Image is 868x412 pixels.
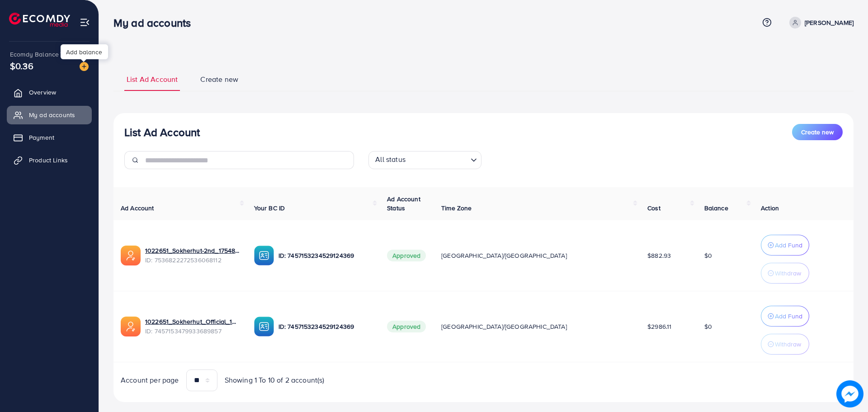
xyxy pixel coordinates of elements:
span: Ad Account Status [387,194,420,213]
p: ID: 7457153234529124369 [278,321,373,332]
a: My ad accounts [7,106,92,124]
span: ID: 7457153479933689857 [145,327,240,336]
span: Account per page [121,375,179,385]
button: Add Fund [761,235,809,256]
h3: My ad accounts [113,16,198,29]
span: List Ad Account [127,74,178,85]
button: Add Fund [761,306,809,327]
span: Your BC ID [254,204,285,213]
img: logo [9,13,70,27]
a: Product Links [7,151,92,169]
div: <span class='underline'>1022651_Sokherhut_Official_1736253848560</span></br>7457153479933689857 [145,317,240,336]
span: Balance [704,204,728,213]
a: 1022651_Sokherhut-2nd_1754803238440 [145,246,240,255]
span: Payment [29,133,54,142]
span: Ecomdy Balance [10,50,59,59]
span: ID: 7536822272536068112 [145,256,240,265]
button: Withdraw [761,263,809,284]
span: My ad accounts [29,110,75,119]
div: Add balance [61,44,108,59]
p: Add Fund [775,240,802,251]
div: Search for option [368,151,481,169]
span: Approved [387,250,426,261]
span: Approved [387,321,426,332]
img: ic-ba-acc.ded83a64.svg [254,246,274,265]
span: All status [373,152,407,167]
button: Withdraw [761,334,809,355]
img: menu [80,17,90,28]
a: Overview [7,83,92,101]
p: [PERSON_NAME] [805,17,854,28]
span: Time Zone [441,204,472,213]
span: Cost [647,204,660,213]
a: [PERSON_NAME] [786,17,854,28]
span: Product Links [29,156,68,165]
p: Withdraw [775,268,801,279]
span: $0.36 [10,59,33,72]
span: Showing 1 To 10 of 2 account(s) [225,375,325,385]
img: image [836,380,863,407]
span: Ad Account [121,204,154,213]
span: [GEOGRAPHIC_DATA]/[GEOGRAPHIC_DATA] [441,322,567,331]
span: [GEOGRAPHIC_DATA]/[GEOGRAPHIC_DATA] [441,251,567,260]
a: Payment [7,128,92,147]
span: $882.93 [647,251,671,260]
p: Withdraw [775,339,801,350]
h3: List Ad Account [124,126,200,139]
span: Create new [200,74,238,85]
p: ID: 7457153234529124369 [278,250,373,261]
span: $2986.11 [647,322,671,331]
img: ic-ba-acc.ded83a64.svg [254,317,274,336]
span: Action [761,204,779,213]
span: Overview [29,88,56,97]
img: ic-ads-acc.e4c84228.svg [121,317,141,336]
button: Create new [792,124,843,140]
p: Add Fund [775,311,802,322]
img: image [80,62,89,71]
input: Search for option [408,153,467,167]
div: <span class='underline'>1022651_Sokherhut-2nd_1754803238440</span></br>7536822272536068112 [145,246,240,265]
span: $0 [704,251,712,260]
span: $0 [704,322,712,331]
a: 1022651_Sokherhut_Official_1736253848560 [145,317,240,326]
img: ic-ads-acc.e4c84228.svg [121,246,141,265]
span: Create new [801,128,834,137]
